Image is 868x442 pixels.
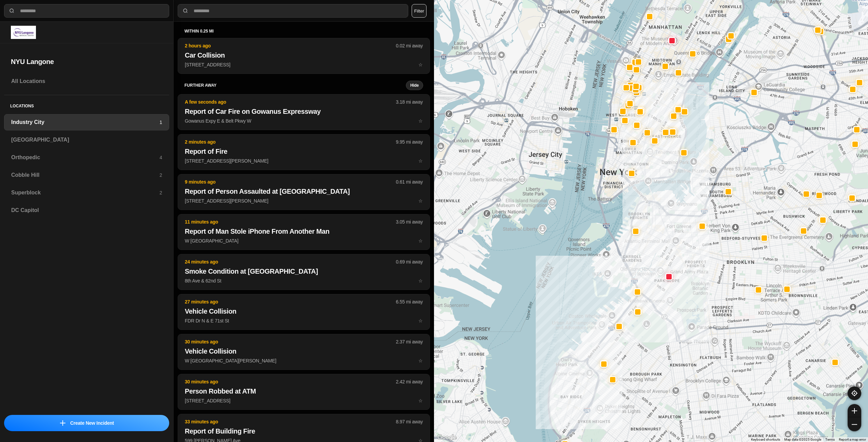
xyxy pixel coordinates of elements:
[396,418,423,425] p: 8.97 mi away
[11,189,159,197] h3: Superblock
[11,26,36,39] img: logo
[159,172,162,178] p: 2
[185,258,396,265] p: 24 minutes ago
[851,390,857,396] img: recenter
[60,420,65,426] img: icon
[848,418,861,431] button: zoom-out
[185,426,423,436] h2: Report of Building Fire
[11,77,162,85] h3: All Locations
[185,107,423,116] h2: Report of Car Fire on Gowanus Expressway
[178,94,430,130] button: A few seconds ago3.18 mi awayReport of Car Fire on Gowanus ExpresswayGowanus Expy E & Belt Pkwy W...
[11,118,159,126] h3: Industry City
[182,7,189,14] img: search
[4,149,169,166] a: Orthopedic4
[4,73,169,89] a: All Locations
[185,298,396,305] p: 27 minutes ago
[185,338,396,345] p: 30 minutes ago
[839,438,866,441] a: Report a map error
[11,153,159,162] h3: Orthopedic
[178,358,430,363] a: 30 minutes ago2.37 mi awayVehicle CollisionW [GEOGRAPHIC_DATA][PERSON_NAME]star
[4,415,169,431] button: iconCreate New Incident
[178,134,430,170] button: 2 minutes ago9.95 mi awayReport of Fire[STREET_ADDRESS][PERSON_NAME]star
[396,178,423,185] p: 0.61 mi away
[185,178,396,185] p: 9 minutes ago
[11,171,159,179] h3: Cobble Hill
[178,198,430,204] a: 9 minutes ago0.61 mi awayReport of Person Assaulted at [GEOGRAPHIC_DATA][STREET_ADDRESS][PERSON_N...
[185,237,423,244] p: W [GEOGRAPHIC_DATA]
[852,408,857,414] img: zoom-in
[185,187,423,196] h2: Report of Person Assaulted at [GEOGRAPHIC_DATA]
[848,404,861,418] button: zoom-in
[185,397,423,404] p: [STREET_ADDRESS]
[185,147,423,156] h2: Report of Fire
[178,254,430,290] button: 24 minutes ago0.69 mi awaySmoke Condition at [GEOGRAPHIC_DATA]8th Ave & 62nd Ststar
[418,238,423,244] span: star
[185,307,423,316] h2: Vehicle Collision
[396,338,423,345] p: 2.37 mi away
[185,386,423,396] h2: Person Robbed at ATM
[410,83,419,88] small: Hide
[4,132,169,148] a: [GEOGRAPHIC_DATA]
[185,227,423,236] h2: Report of Man Stole iPhone From Another Man
[11,57,162,66] h2: NYU Langone
[178,214,430,250] button: 11 minutes ago3.05 mi awayReport of Man Stole iPhone From Another ManW [GEOGRAPHIC_DATA]star
[412,4,427,18] button: Filter
[436,433,458,442] img: Google
[4,95,169,114] h5: Locations
[4,185,169,201] a: Superblock2
[178,118,430,124] a: A few seconds ago3.18 mi awayReport of Car Fire on Gowanus ExpresswayGowanus Expy E & Belt Pkwy W...
[418,118,423,124] span: star
[178,278,430,283] a: 24 minutes ago0.69 mi awaySmoke Condition at [GEOGRAPHIC_DATA]8th Ave & 62nd Ststar
[396,378,423,385] p: 2.42 mi away
[396,298,423,305] p: 6.55 mi away
[418,198,423,204] span: star
[159,189,162,196] p: 2
[185,197,423,204] p: [STREET_ADDRESS][PERSON_NAME]
[178,398,430,403] a: 30 minutes ago2.42 mi awayPerson Robbed at ATM[STREET_ADDRESS]star
[4,114,169,130] a: Industry City1
[418,278,423,283] span: star
[418,398,423,403] span: star
[396,42,423,49] p: 0.02 mi away
[185,118,423,124] p: Gowanus Expy E & Belt Pkwy W
[178,38,430,74] button: 2 hours ago0.02 mi awayCar Collision[STREET_ADDRESS]star
[11,136,162,144] h3: [GEOGRAPHIC_DATA]
[178,158,430,164] a: 2 minutes ago9.95 mi awayReport of Fire[STREET_ADDRESS][PERSON_NAME]star
[4,167,169,183] a: Cobble Hill2
[178,62,430,67] a: 2 hours ago0.02 mi awayCar Collision[STREET_ADDRESS]star
[784,438,821,441] span: Map data ©2025 Google
[396,218,423,225] p: 3.05 mi away
[418,62,423,67] span: star
[185,218,396,225] p: 11 minutes ago
[751,437,780,442] button: Keyboard shortcuts
[185,157,423,164] p: [STREET_ADDRESS][PERSON_NAME]
[396,258,423,265] p: 0.69 mi away
[178,294,430,330] button: 27 minutes ago6.55 mi awayVehicle CollisionFDR Dr N & E 71st Ststar
[70,420,114,426] p: Create New Incident
[185,357,423,364] p: W [GEOGRAPHIC_DATA][PERSON_NAME]
[185,317,423,324] p: FDR Dr N & E 71st St
[178,238,430,244] a: 11 minutes ago3.05 mi awayReport of Man Stole iPhone From Another ManW [GEOGRAPHIC_DATA]star
[418,358,423,363] span: star
[185,267,423,276] h2: Smoke Condition at [GEOGRAPHIC_DATA]
[159,154,162,161] p: 4
[159,119,162,126] p: 1
[8,7,15,14] img: search
[406,81,423,90] button: Hide
[418,158,423,164] span: star
[185,277,423,284] p: 8th Ave & 62nd St
[825,438,835,441] a: Terms (opens in new tab)
[184,28,423,34] h5: within 0.25 mi
[436,433,458,442] a: Open this area in Google Maps (opens a new window)
[185,139,396,145] p: 2 minutes ago
[185,50,423,60] h2: Car Collision
[418,318,423,323] span: star
[396,99,423,105] p: 3.18 mi away
[4,202,169,218] a: DC Capitol
[11,206,162,214] h3: DC Capitol
[185,61,423,68] p: [STREET_ADDRESS]
[852,422,857,427] img: zoom-out
[178,318,430,323] a: 27 minutes ago6.55 mi awayVehicle CollisionFDR Dr N & E 71st Ststar
[185,99,396,105] p: A few seconds ago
